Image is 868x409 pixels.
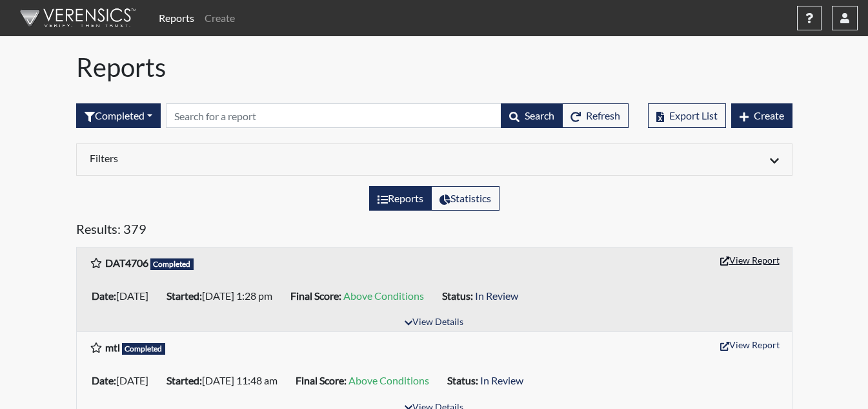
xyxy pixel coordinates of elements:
a: Reports [154,5,199,31]
a: Create [199,5,240,31]
button: Completed [76,103,161,128]
li: [DATE] 11:48 am [161,370,290,391]
span: Completed [122,343,166,355]
b: Final Score: [296,374,347,386]
label: View the list of reports [369,186,432,211]
b: Status: [442,289,473,302]
h5: Results: 379 [76,221,792,242]
button: View Report [714,335,785,355]
b: Started: [167,289,202,302]
div: Click to expand/collapse filters [80,152,789,167]
span: Export List [669,109,718,121]
button: Export List [648,103,726,128]
span: Refresh [586,109,620,121]
label: View statistics about completed interviews [431,186,500,211]
button: Create [731,103,792,128]
li: [DATE] [86,286,161,306]
span: Create [754,109,784,121]
div: Filter by interview status [76,103,161,128]
h1: Reports [76,52,792,83]
b: Date: [92,289,116,302]
input: Search by Registration ID, Interview Number, or Investigation Name. [166,103,501,128]
span: Above Conditions [343,289,424,302]
span: Above Conditions [348,374,429,386]
button: View Report [714,250,785,270]
span: In Review [475,289,518,302]
li: [DATE] 1:28 pm [161,286,285,306]
span: In Review [480,374,523,386]
button: View Details [399,314,469,331]
li: [DATE] [86,370,161,391]
button: Search [501,103,563,128]
button: Refresh [562,103,629,128]
b: Started: [167,374,202,386]
b: Date: [92,374,116,386]
b: DAT4706 [105,257,148,269]
b: mtl [105,341,120,353]
span: Completed [150,258,194,270]
span: Search [525,109,554,121]
b: Status: [447,374,478,386]
h6: Filters [90,152,425,164]
b: Final Score: [290,289,341,302]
